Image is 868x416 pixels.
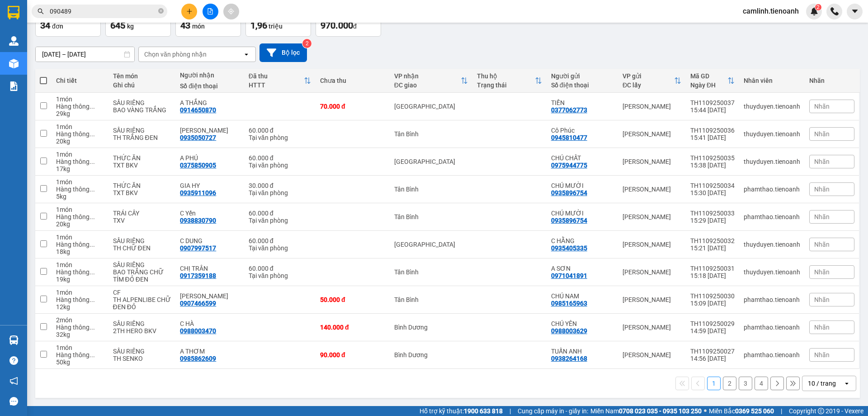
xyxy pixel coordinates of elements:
[690,300,735,307] div: 15:09 [DATE]
[56,359,104,366] div: 50 kg
[814,130,830,138] span: Nhãn
[623,268,681,276] div: [PERSON_NAME]
[509,406,511,416] span: |
[394,213,468,220] div: Tân Bình
[321,20,353,31] span: 970.000
[744,324,800,331] div: phamthao.tienoanh
[809,77,854,84] div: Nhãn
[814,241,830,248] span: Nhãn
[394,241,468,248] div: [GEOGRAPHIC_DATA]
[113,237,171,244] div: SẦU RIÊNG
[464,407,503,415] strong: 1900 633 818
[390,69,472,93] th: Toggle SortBy
[192,23,205,30] span: món
[50,6,156,16] input: Tìm tên, số ĐT hoặc mã đơn
[847,4,863,19] button: caret-down
[744,268,800,276] div: thuyduyen.tienoanh
[113,320,171,327] div: SẦU RIÊNG
[249,134,311,141] div: Tại văn phòng
[618,69,686,93] th: Toggle SortBy
[9,377,18,385] span: notification
[113,261,171,268] div: SẦU RIÊNG
[690,327,735,335] div: 14:59 [DATE]
[744,77,800,84] div: Nhân viên
[186,8,193,14] span: plus
[56,151,104,158] div: 1 món
[180,127,240,134] div: Quang Trung
[56,351,104,359] div: Hàng thông thường
[623,296,681,303] div: [PERSON_NAME]
[394,72,461,80] div: VP nhận
[56,178,104,186] div: 1 món
[249,189,311,196] div: Tại văn phòng
[551,99,613,106] div: TIẾN
[56,123,104,130] div: 1 món
[744,186,800,193] div: phamthao.tienoanh
[113,327,171,335] div: 2TH HERO BKV
[810,7,818,15] img: icon-new-feature
[244,69,316,93] th: Toggle SortBy
[249,127,311,134] div: 60.000 đ
[815,4,821,10] sup: 2
[551,106,587,114] div: 0377062773
[113,162,171,169] div: TXT BKV
[690,127,735,134] div: TH1109250036
[623,351,681,359] div: [PERSON_NAME]
[394,351,468,359] div: Bình Dương
[302,39,311,48] sup: 2
[814,351,830,359] span: Nhãn
[56,158,104,165] div: Hàng thông thường
[158,8,164,14] span: close-circle
[704,409,707,413] span: ⚪️
[735,407,774,415] strong: 0369 525 060
[551,127,613,134] div: Cô Phúc
[814,158,830,165] span: Nhãn
[113,134,171,141] div: TH TRẮNG ĐEN
[690,81,727,89] div: Ngày ĐH
[113,127,171,134] div: SẦU RIÊNG
[690,320,735,327] div: TH1109250029
[56,324,104,331] div: Hàng thông thường
[36,47,134,62] input: Select a date range.
[249,182,311,189] div: 30.000 đ
[56,186,104,193] div: Hàng thông thường
[40,20,50,31] span: 34
[814,103,830,110] span: Nhãn
[690,182,735,189] div: TH1109250034
[38,8,44,14] span: search
[551,348,613,355] div: TUẤN ANH
[814,268,830,276] span: Nhãn
[690,189,735,196] div: 15:30 [DATE]
[739,377,752,390] button: 3
[259,43,307,62] button: Bộ lọc
[551,134,587,141] div: 0945810477
[623,72,674,80] div: VP gửi
[56,268,104,276] div: Hàng thông thường
[56,110,104,117] div: 29 kg
[690,237,735,244] div: TH1109250032
[249,72,304,80] div: Đã thu
[113,72,171,80] div: Tên món
[690,106,735,114] div: 15:44 [DATE]
[249,162,311,169] div: Tại văn phòng
[113,182,171,189] div: THỨC ĂN
[551,265,613,272] div: A SƠN
[56,138,104,145] div: 20 kg
[90,268,95,276] span: ...
[90,213,95,220] span: ...
[518,406,588,416] span: Cung cấp máy in - giấy in:
[181,4,197,19] button: plus
[113,289,171,296] div: CF
[269,23,283,30] span: triệu
[180,265,240,272] div: CHỊ TRÂN
[394,324,468,331] div: Bình Dương
[551,81,613,89] div: Số điện thoại
[723,377,736,390] button: 2
[690,210,735,217] div: TH1109250033
[180,327,216,335] div: 0988003470
[551,300,587,307] div: 0985165963
[249,210,311,217] div: 60.000 đ
[9,335,19,345] img: warehouse-icon
[690,154,735,162] div: TH1109250035
[394,103,468,110] div: [GEOGRAPHIC_DATA]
